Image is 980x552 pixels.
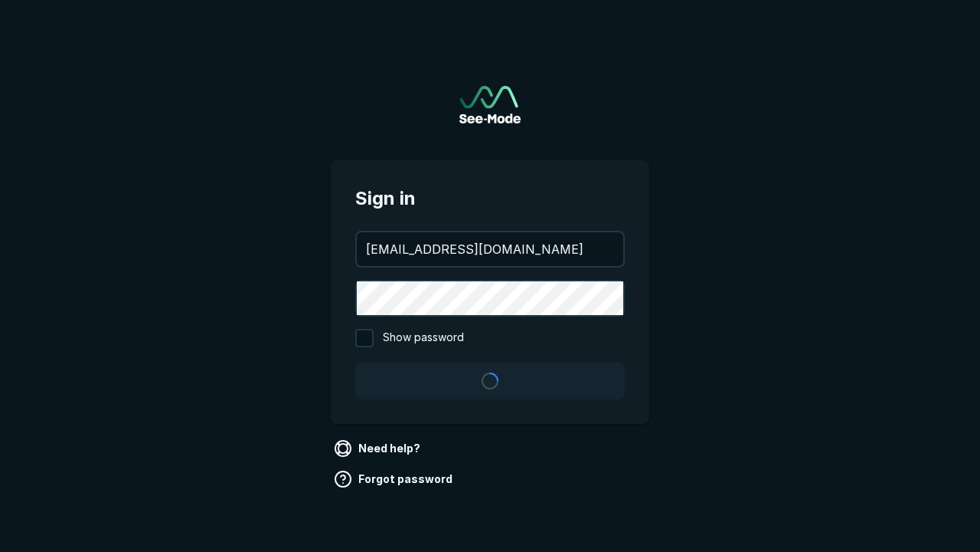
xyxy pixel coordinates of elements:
img: See-Mode Logo [459,86,521,123]
span: Sign in [355,185,625,212]
a: Go to sign in [459,86,521,123]
input: your@email.com [357,232,623,266]
a: Forgot password [331,467,459,491]
span: Show password [383,329,464,347]
a: Need help? [331,436,426,461]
